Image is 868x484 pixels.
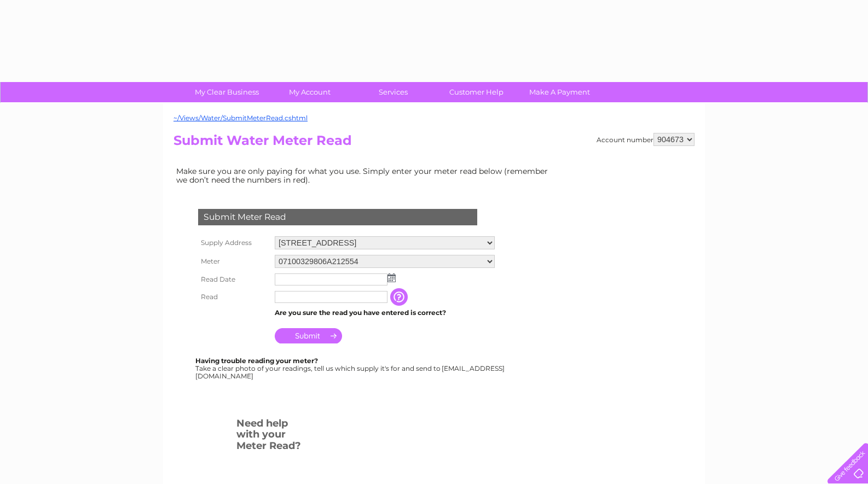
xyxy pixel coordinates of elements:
[173,164,557,187] td: Make sure you are only paying for what you use. Simply enter your meter read below (remember we d...
[195,357,506,380] div: Take a clear photo of your readings, tell us which supply it's for and send to [EMAIL_ADDRESS][DO...
[265,82,355,102] a: My Account
[173,114,308,122] a: ~/Views/Water/SubmitMeterRead.cshtml
[597,133,695,146] div: Account number
[195,234,272,252] th: Supply Address
[348,82,438,102] a: Services
[195,252,272,271] th: Meter
[431,82,522,102] a: Customer Help
[272,306,497,320] td: Are you sure the read you have entered is correct?
[236,416,304,457] h3: Need help with your Meter Read?
[182,82,272,102] a: My Clear Business
[387,273,396,282] img: ...
[173,133,695,154] h2: Submit Water Meter Read
[514,82,605,102] a: Make A Payment
[195,357,318,365] b: Having trouble reading your meter?
[195,288,272,306] th: Read
[198,209,477,225] div: Submit Meter Read
[390,288,410,306] input: Information
[195,271,272,288] th: Read Date
[275,328,342,343] input: Submit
